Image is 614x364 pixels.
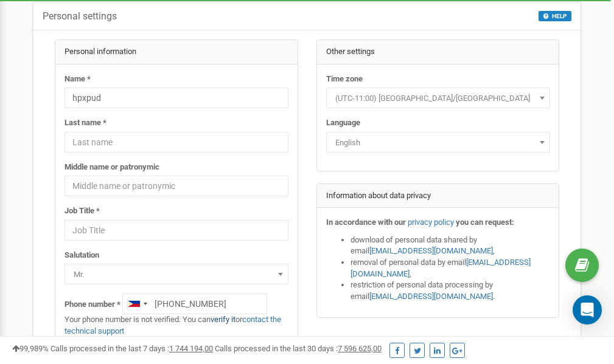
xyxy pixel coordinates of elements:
[65,117,106,129] label: Last name *
[326,88,550,108] span: (UTC-11:00) Pacific/Midway
[65,176,288,196] input: Middle name or patronymic
[326,132,550,153] span: English
[326,117,360,129] label: Language
[65,88,288,108] input: Name
[351,280,550,302] li: restriction of personal data processing by email .
[169,344,213,353] u: 1 744 194,00
[573,295,602,325] div: Open Intercom Messenger
[330,90,546,107] span: (UTC-11:00) Pacific/Midway
[65,314,288,337] p: Your phone number is not verified. You can or
[55,40,298,64] div: Personal information
[65,132,288,153] input: Last name
[65,250,99,261] label: Salutation
[351,257,550,280] li: removal of personal data by email ,
[215,344,382,353] span: Calls processed in the last 30 days :
[123,294,151,314] div: Telephone country code
[65,315,281,335] a: contact the technical support
[338,344,382,353] u: 7 596 625,00
[456,218,514,227] strong: you can request:
[51,344,213,353] span: Calls processed in the last 7 days :
[65,264,288,284] span: Mr.
[65,205,100,217] label: Job Title *
[43,11,117,22] h5: Personal settings
[351,235,550,257] li: download of personal data shared by email ,
[351,258,531,278] a: [EMAIL_ADDRESS][DOMAIN_NAME]
[369,246,493,255] a: [EMAIL_ADDRESS][DOMAIN_NAME]
[12,344,49,353] span: 99,989%
[317,40,559,64] div: Other settings
[122,294,267,314] input: +1-800-555-55-55
[65,162,159,173] label: Middle name or patronymic
[317,184,559,208] div: Information about data privacy
[369,292,493,301] a: [EMAIL_ADDRESS][DOMAIN_NAME]
[539,11,571,21] button: HELP
[211,315,235,324] a: verify it
[326,218,406,227] strong: In accordance with our
[330,134,546,151] span: English
[65,299,120,311] label: Phone number *
[408,218,454,227] a: privacy policy
[69,266,284,283] span: Mr.
[65,74,91,85] label: Name *
[65,220,288,241] input: Job Title
[326,74,363,85] label: Time zone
